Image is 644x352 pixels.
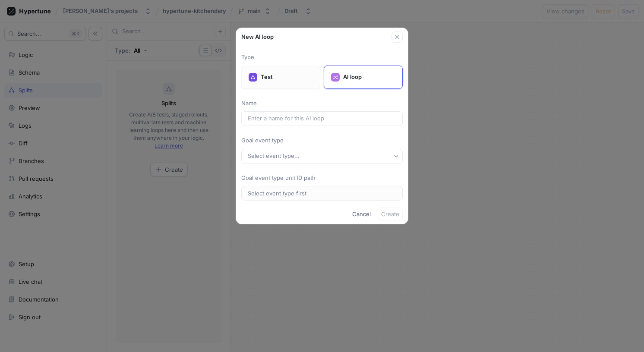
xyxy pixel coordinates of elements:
[343,73,395,82] p: AI loop
[241,53,403,62] p: Type
[261,73,313,82] p: Test
[248,190,306,197] div: Select event type first
[241,186,403,201] button: Select event type first
[241,136,403,145] p: Goal event type
[381,211,399,217] span: Create
[352,211,371,217] span: Cancel
[248,114,396,123] input: Enter a name for this AI loop
[349,207,374,220] button: Cancel
[241,99,403,108] p: Name
[378,207,403,220] button: Create
[241,149,403,163] button: Select event type...
[248,152,300,160] div: Select event type...
[241,174,403,182] p: Goal event type unit ID path
[241,33,391,41] p: New AI loop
